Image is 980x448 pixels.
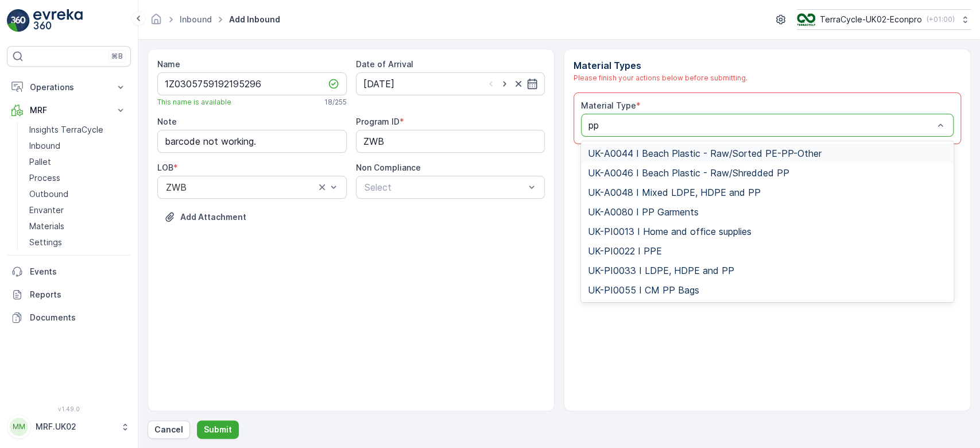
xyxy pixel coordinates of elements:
p: Outbound [29,188,68,200]
label: Material Type [581,101,636,110]
p: ⌘B [111,52,123,61]
a: Settings [25,234,131,250]
p: Settings [29,237,62,248]
input: dd/mm/yyyy [356,72,545,95]
span: UK-PI0033 I LDPE, HDPE and PP [588,265,734,276]
div: MM [10,418,28,436]
label: Note [157,117,177,126]
a: Reports [7,283,131,306]
button: TerraCycle-UK02-Econpro(+01:00) [797,9,971,30]
a: Envanter [25,202,131,218]
p: Envanter [29,204,64,216]
p: Documents [30,312,126,323]
span: UK-A0046 I Beach Plastic - Raw/Shredded PP [588,168,789,178]
p: Reports [30,289,126,300]
span: UK-A0080 I PP Garments [588,207,699,217]
p: Materials [29,221,64,232]
label: Name [157,59,180,69]
p: Operations [30,82,108,93]
p: Cancel [154,424,183,435]
p: Events [30,266,126,277]
p: 18 / 255 [324,98,347,107]
span: UK-PI0013 I Home and office supplies [588,226,752,237]
span: v 1.49.0 [7,405,131,412]
a: Insights TerraCycle [25,122,131,138]
p: Material Types [574,59,961,72]
label: LOB [157,163,173,172]
span: This name is available [157,98,231,107]
span: Add Inbound [227,14,282,25]
button: Cancel [148,420,190,439]
button: Upload File [157,208,253,226]
img: logo_light-DOdMpM7g.png [33,9,83,32]
a: Homepage [150,17,162,27]
span: UK-A0048 I Mixed LDPE, HDPE and PP [588,187,761,198]
a: Inbound [25,138,131,154]
a: Events [7,260,131,283]
p: MRF.UK02 [36,421,115,432]
img: logo [7,9,30,32]
p: Add Attachment [180,211,246,223]
p: Pallet [29,156,51,168]
a: Process [25,170,131,186]
p: Process [29,172,60,184]
a: Inbound [180,14,212,24]
p: Inbound [29,140,60,152]
p: TerraCycle-UK02-Econpro [820,14,922,25]
p: MRF [30,105,108,116]
p: ( +01:00 ) [927,15,955,24]
p: Submit [204,424,232,435]
span: UK-PI0022 I PPE [588,246,662,256]
label: Program ID [356,117,400,126]
label: Date of Arrival [356,59,413,69]
p: Insights TerraCycle [29,124,103,136]
label: Non Compliance [356,163,421,172]
button: Submit [197,420,239,439]
p: Select [365,180,525,194]
img: terracycle_logo_wKaHoWT.png [797,13,815,26]
button: MRF [7,99,131,122]
span: UK-A0044 I Beach Plastic - Raw/Sorted PE-PP-Other [588,148,822,159]
a: Materials [25,218,131,234]
div: Please finish your actions below before submitting. [574,72,961,83]
a: Documents [7,306,131,329]
a: Pallet [25,154,131,170]
button: Operations [7,76,131,99]
a: Outbound [25,186,131,202]
span: UK-PI0055 I CM PP Bags [588,285,699,295]
button: MMMRF.UK02 [7,415,131,439]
